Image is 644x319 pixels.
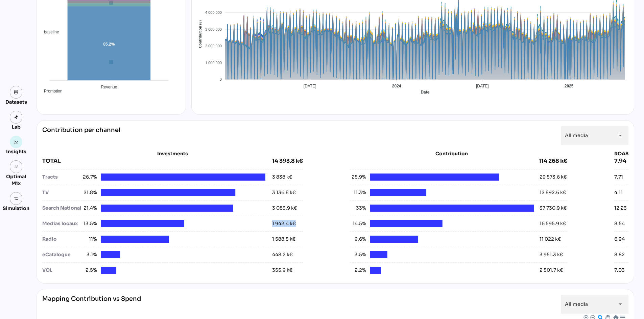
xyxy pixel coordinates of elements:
[614,220,625,227] div: 8.54
[614,236,625,243] div: 6.94
[350,205,366,212] span: 33%
[272,236,296,243] div: 1 588.5 k€
[421,90,429,95] text: Date
[272,157,303,165] div: 14 393.8 k€
[272,267,293,274] div: 355.9 k€
[350,220,366,227] span: 14.5%
[14,140,19,144] img: graph.svg
[81,267,97,274] span: 2.5%
[42,157,272,165] div: TOTAL
[205,61,222,65] tspan: 1 000 000
[616,300,624,308] i: arrow_drop_down
[39,89,63,94] span: Promotion
[205,27,222,31] tspan: 3 000 000
[9,124,24,130] div: Lab
[198,20,202,48] text: Contribution (€)
[614,174,623,181] div: 7.71
[101,85,117,89] tspan: Revenue
[539,157,567,165] div: 114 268 k€
[205,44,222,48] tspan: 2 000 000
[5,99,27,105] div: Datasets
[565,301,588,307] span: All media
[367,150,537,157] div: Contribution
[42,295,141,314] div: Mapping Contribution vs Spend
[3,205,29,212] div: Simulation
[614,205,627,212] div: 12.23
[81,189,97,196] span: 21.8%
[81,251,97,258] span: 3.1%
[14,196,19,201] img: settings.svg
[14,90,19,95] img: data.svg
[42,174,81,181] div: Tracts
[42,150,303,157] div: Investments
[614,267,625,274] div: 7.03
[272,251,293,258] div: 448.2 k€
[614,157,628,165] div: 7.94
[540,267,563,274] div: 2 501.7 k€
[614,251,625,258] div: 8.82
[392,84,401,88] tspan: 2024
[350,267,366,274] span: 2.2%
[304,84,316,88] tspan: [DATE]
[350,251,366,258] span: 3.5%
[3,173,29,187] div: Optimal Mix
[81,205,97,212] span: 21.4%
[614,189,623,196] div: 4.11
[14,164,19,169] i: grain
[81,236,97,243] span: 11%
[81,174,97,181] span: 26.7%
[540,174,567,181] div: 29 573.6 k€
[42,220,81,227] div: Medias locaux
[272,174,292,181] div: 3 838 k€
[540,236,561,243] div: 11 022 k€
[565,84,574,88] tspan: 2025
[272,220,296,227] div: 1 942.4 k€
[42,126,120,145] div: Contribution per channel
[540,205,567,212] div: 37 730.9 k€
[350,174,366,181] span: 25.9%
[205,10,222,15] tspan: 4 000 000
[350,189,366,196] span: 11.3%
[540,189,566,196] div: 12 892.6 k€
[565,132,588,138] span: All media
[272,189,296,196] div: 3 136.8 k€
[605,315,609,319] div: Panning
[6,148,26,155] div: Insights
[614,150,628,157] div: ROAS
[350,236,366,243] span: 9.6%
[42,189,81,196] div: TV
[616,131,624,139] i: arrow_drop_down
[42,236,81,243] div: Radio
[14,115,19,119] img: lab.svg
[220,77,222,81] tspan: 0
[42,205,81,212] div: Search National
[540,220,566,227] div: 16 595.9 k€
[81,220,97,227] span: 13.5%
[540,251,563,258] div: 3 951.3 k€
[42,267,81,274] div: VOL
[272,205,297,212] div: 3 083.9 k€
[39,30,59,34] span: baseline
[42,251,81,258] div: eCatalogue
[476,84,489,88] tspan: [DATE]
